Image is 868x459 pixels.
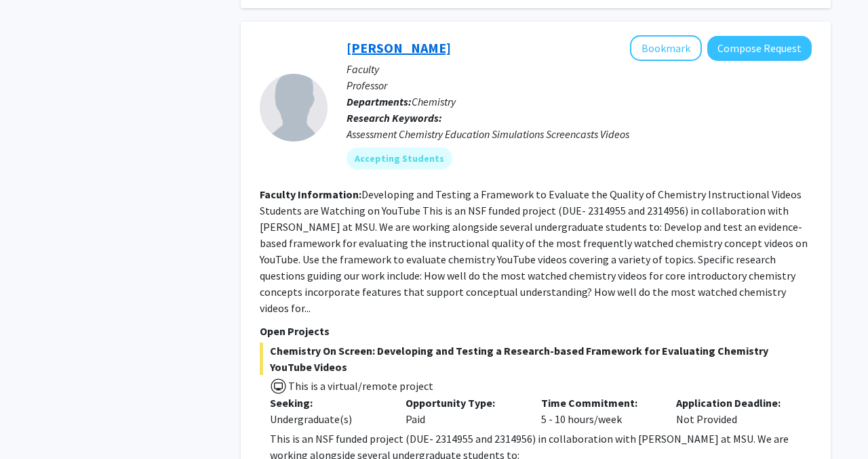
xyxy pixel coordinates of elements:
[260,188,361,201] b: Faculty Information:
[666,395,802,427] div: Not Provided
[541,395,656,411] p: Time Commitment:
[260,343,812,375] span: Chemistry On Screen: Developing and Testing a Research-based Framework for Evaluating Chemistry Y...
[531,395,667,427] div: 5 - 10 hours/week
[676,395,791,411] p: Application Deadline:
[287,379,433,393] span: This is a virtual/remote project
[406,395,521,411] p: Opportunity Type:
[347,61,812,77] p: Faculty
[270,395,385,411] p: Seeking:
[395,395,531,427] div: Paid
[260,188,808,315] fg-read-more: Developing and Testing a Framework to Evaluate the Quality of Chemistry Instructional Videos Stud...
[270,411,385,427] div: Undergraduate(s)
[347,39,451,56] a: [PERSON_NAME]
[347,77,812,93] p: Professor
[347,95,412,108] b: Departments:
[412,95,456,108] span: Chemistry
[10,398,58,449] iframe: Chat
[630,35,702,61] button: Add Deborah Herrington to Bookmarks
[707,36,812,61] button: Compose Request to Deborah Herrington
[347,148,452,169] mat-chip: Accepting Students
[260,323,812,339] p: Open Projects
[347,126,812,142] div: Assessment Chemistry Education Simulations Screencasts Videos
[347,111,442,125] b: Research Keywords:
